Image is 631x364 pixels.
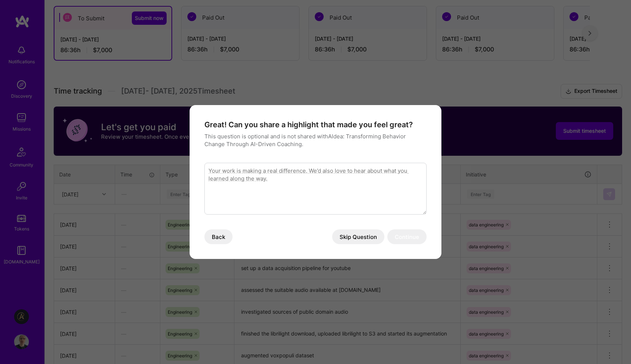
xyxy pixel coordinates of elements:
h4: Great! Can you share a highlight that made you feel great? [204,120,427,129]
p: This question is optional and is not shared with Aldea: Transforming Behavior Change Through AI-D... [204,132,427,148]
button: Continue [387,229,427,244]
button: Skip Question [332,229,384,244]
div: modal [190,105,441,259]
button: Back [204,229,233,244]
